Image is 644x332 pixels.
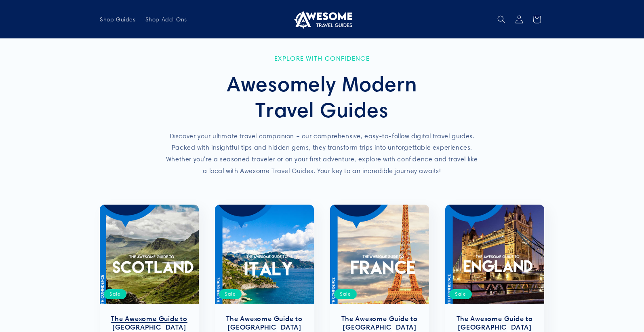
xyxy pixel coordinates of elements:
p: Explore with Confidence [164,55,480,62]
summary: Search [492,11,510,28]
a: The Awesome Guide to [GEOGRAPHIC_DATA] [338,315,421,332]
span: Shop Add-Ons [145,16,187,23]
img: Awesome Travel Guides [292,10,352,29]
a: The Awesome Guide to [GEOGRAPHIC_DATA] [223,315,306,332]
p: Discover your ultimate travel companion – our comprehensive, easy-to-follow digital travel guides... [164,131,480,177]
a: Shop Guides [95,11,141,28]
span: Shop Guides [100,16,136,23]
a: Shop Add-Ons [141,11,192,28]
a: The Awesome Guide to [GEOGRAPHIC_DATA] [108,315,191,332]
a: Awesome Travel Guides [289,6,356,32]
h2: Awesomely Modern Travel Guides [164,71,480,123]
a: The Awesome Guide to [GEOGRAPHIC_DATA] [453,315,536,332]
